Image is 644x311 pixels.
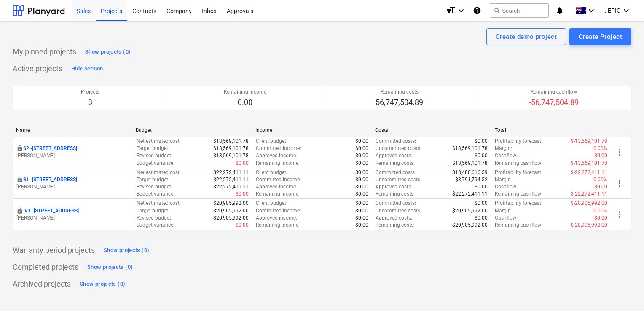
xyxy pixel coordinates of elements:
p: 3 [81,97,99,107]
p: $0.00 [475,152,488,159]
p: $20,905,992.00 [213,207,249,214]
i: keyboard_arrow_down [586,5,596,16]
p: Remaining income : [256,190,300,198]
p: Budget variance : [137,222,174,229]
p: 0.00 [224,97,266,107]
p: Remaining income : [256,160,300,167]
i: notifications [555,5,564,16]
button: Search [490,3,549,18]
button: Show projects (0) [83,45,133,59]
p: Budget variance : [137,190,174,198]
p: -56,747,504.89 [529,97,579,107]
p: 0.00% [593,176,607,183]
p: Uncommitted costs : [376,145,421,152]
p: Net estimated cost : [137,200,181,207]
p: Committed costs : [376,169,416,176]
button: Create demo project [486,28,566,45]
p: [PERSON_NAME] [16,214,129,222]
p: Active projects [13,64,62,74]
div: This project is confidential [16,176,23,183]
p: Archived projects [13,279,71,289]
iframe: Chat Widget [602,271,644,311]
div: Costs [375,127,488,133]
p: $0.00 [475,183,488,190]
p: Margin : [495,176,512,183]
p: $0.00 [355,145,368,152]
p: Revised budget : [137,152,172,159]
i: keyboard_arrow_down [456,5,466,16]
p: Target budget : [137,176,169,183]
p: $0.00 [594,183,607,190]
p: Remaining costs : [376,222,415,229]
div: Income [255,127,368,133]
p: $13,569,101.78 [213,152,249,159]
i: keyboard_arrow_down [621,5,631,16]
p: My pinned projects [13,47,76,57]
span: locked [16,176,23,183]
p: Approved income : [256,152,297,159]
p: Client budget : [256,200,287,207]
div: Budget [136,127,249,133]
p: $22,272,411.11 [452,190,488,198]
p: $0.00 [355,222,368,229]
p: IV1 - [STREET_ADDRESS] [23,207,79,214]
div: IV1 -[STREET_ADDRESS][PERSON_NAME] [16,207,129,222]
span: search [494,7,500,14]
span: more_vert [614,178,625,188]
p: Approved costs : [376,152,412,159]
span: locked [16,145,23,152]
p: Cashflow : [495,183,518,190]
p: $13,569,101.78 [452,160,488,167]
p: Completed projects [13,262,78,272]
p: $0.00 [594,214,607,222]
p: $-13,569,101.78 [571,138,607,145]
p: Approved income : [256,214,297,222]
p: Client budget : [256,138,287,145]
p: Remaining income [224,88,266,96]
p: $0.00 [236,160,249,167]
span: locked [16,207,23,214]
p: $20,905,992.00 [452,207,488,214]
p: Approved costs : [376,214,412,222]
button: Hide section [69,62,105,75]
p: [PERSON_NAME] [16,152,129,159]
p: Remaining income : [256,222,300,229]
p: Revised budget : [137,183,172,190]
p: $-20,905,992.00 [571,222,607,229]
p: Approved costs : [376,183,412,190]
p: $-22,272,411.11 [571,169,607,176]
p: Target budget : [137,207,169,214]
i: format_size [446,5,456,16]
p: $22,272,411.11 [213,176,249,183]
p: $22,272,411.11 [213,169,249,176]
div: Create demo project [496,31,557,42]
p: Profitability forecast : [495,138,542,145]
p: $0.00 [475,200,488,207]
p: $0.00 [475,214,488,222]
p: $0.00 [355,200,368,207]
p: Committed income : [256,176,301,183]
div: S2 -[STREET_ADDRESS][PERSON_NAME] [16,145,129,159]
p: Net estimated cost : [137,169,181,176]
div: Create Project [579,31,622,42]
div: Hide section [71,64,103,74]
p: Cashflow : [495,152,518,159]
p: Committed income : [256,207,301,214]
p: Profitability forecast : [495,169,542,176]
p: Warranty period projects [13,245,95,255]
p: Committed costs : [376,138,416,145]
p: $0.00 [475,138,488,145]
p: $18,480,616.59 [452,169,488,176]
p: Remaining costs : [376,190,415,198]
p: $13,569,101.78 [452,145,488,152]
p: Uncommitted costs : [376,176,421,183]
span: more_vert [614,147,625,157]
p: Target budget : [137,145,169,152]
p: 56,747,504.89 [376,97,423,107]
div: S1 -[STREET_ADDRESS][PERSON_NAME] [16,176,129,190]
p: $22,272,411.11 [213,183,249,190]
p: S2 - [STREET_ADDRESS] [23,145,77,152]
p: $0.00 [355,160,368,167]
p: $13,569,101.78 [213,138,249,145]
span: I. EPIC [603,7,620,14]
